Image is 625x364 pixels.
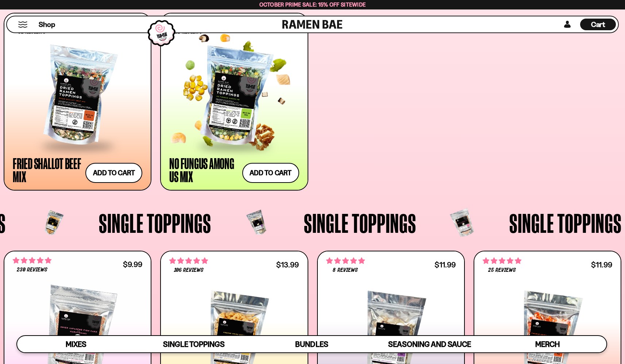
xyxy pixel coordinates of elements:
[13,256,51,265] span: 4.77 stars
[4,13,151,191] a: 4.83 stars 82 reviews $31.99 Fried Shallot Beef Mix Add to cart
[509,210,622,236] span: Single Toppings
[85,163,142,183] button: Add to cart
[259,1,366,8] span: October Prime Sale: 15% off Sitewide
[66,340,86,349] span: Mixes
[17,336,135,352] a: Mixes
[580,16,616,32] div: Cart
[163,340,225,349] span: Single Toppings
[18,21,28,28] button: Mobile Menu Trigger
[304,210,416,236] span: Single Toppings
[388,340,471,349] span: Seasoning and Sauce
[371,336,489,352] a: Seasoning and Sauce
[276,261,299,268] div: $13.99
[535,340,560,349] span: Merch
[123,261,142,268] div: $9.99
[39,20,55,30] span: Shop
[253,336,371,352] a: Bundles
[169,157,238,183] div: No Fungus Among Us Mix
[591,261,612,268] div: $11.99
[13,157,82,183] div: Fried Shallot Beef Mix
[17,267,47,273] span: 230 reviews
[333,267,358,273] span: 8 reviews
[483,256,521,266] span: 4.88 stars
[326,256,365,266] span: 4.75 stars
[295,340,328,349] span: Bundles
[160,13,308,191] a: 4.82 stars 22 reviews $24.99 No Fungus Among Us Mix Add to cart
[169,256,208,266] span: 4.91 stars
[174,267,204,273] span: 106 reviews
[489,336,606,352] a: Merch
[435,261,456,268] div: $11.99
[242,163,299,183] button: Add to cart
[39,19,55,30] a: Shop
[135,336,253,352] a: Single Toppings
[488,267,516,273] span: 25 reviews
[591,20,605,29] span: Cart
[99,210,211,236] span: Single Toppings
